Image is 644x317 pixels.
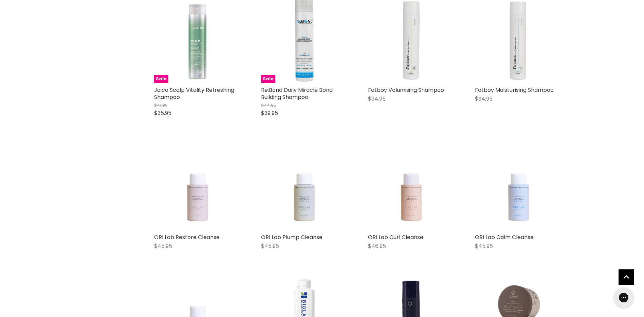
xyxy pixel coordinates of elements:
[261,144,348,230] a: ORI Lab Plump Cleanse
[475,144,562,230] a: ORI Lab Calm Cleanse
[261,86,333,101] a: Re:Bond Daily Miracle Bond Building Shampoo
[368,144,455,230] a: ORI Lab Curl Cleanse
[376,144,446,230] img: ORI Lab Curl Cleanse
[475,242,493,250] span: $45.95
[368,242,386,250] span: $46.95
[483,144,553,230] img: ORI Lab Calm Cleanse
[163,144,232,230] img: ORI Lab Restore Cleanse
[368,233,423,241] a: ORI Lab Curl Cleanse
[261,242,279,250] span: $45.95
[368,86,444,94] a: Fatboy Volumising Shampoo
[154,233,220,241] a: ORI Lab Restore Cleanse
[261,233,323,241] a: ORI Lab Plump Cleanse
[154,109,171,117] span: $35.95
[610,285,637,310] iframe: Gorgias live chat messenger
[154,75,168,83] span: Sale
[154,242,172,250] span: $45.95
[270,144,339,230] img: ORI Lab Plump Cleanse
[475,233,534,241] a: ORI Lab Calm Cleanse
[475,95,493,103] span: $34.95
[154,144,241,230] a: ORI Lab Restore Cleanse
[261,109,278,117] span: $39.95
[368,95,386,103] span: $34.95
[261,75,275,83] span: Sale
[154,102,168,109] span: $41.95
[154,86,234,101] a: Joico Scalp Vitality Refreshing Shampoo
[475,86,554,94] a: Fatboy Moisturising Shampoo
[261,102,276,109] span: $44.95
